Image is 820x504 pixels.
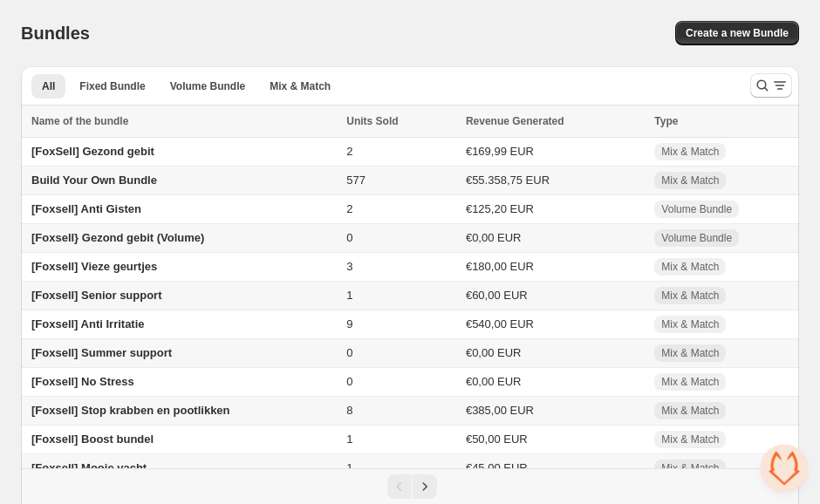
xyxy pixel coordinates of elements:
span: €125,20 EUR [466,202,534,215]
span: €60,00 EUR [466,289,528,302]
span: €385,00 EUR [466,404,534,417]
span: €0,00 EUR [466,346,522,359]
span: [Foxsell} Gezond gebit (Volume) [31,231,204,244]
span: [Foxsell] Summer support [31,346,172,359]
span: €55.358,75 EUR [466,174,550,187]
span: Mix & Match [270,79,331,93]
span: Mix & Match [661,461,719,475]
h1: Bundles [21,23,90,44]
span: 1 [346,289,352,302]
span: [FoxSell] Gezond gebit [31,145,154,158]
span: Fixed Bundle [79,79,145,93]
button: Search and filter results [750,73,792,98]
span: [Foxsell] Vieze geurtjes [31,260,157,273]
span: 2 [346,145,352,158]
span: Mix & Match [661,317,719,331]
span: €540,00 EUR [466,317,534,330]
span: €180,00 EUR [466,260,534,273]
span: 9 [346,317,352,330]
span: Volume Bundle [661,202,732,216]
span: Mix & Match [661,404,719,418]
span: 577 [346,174,366,187]
span: [Foxsell] Anti Gisten [31,202,141,215]
span: €45,00 EUR [466,461,528,474]
span: [Foxsell] Senior support [31,289,162,302]
span: 2 [346,202,352,215]
nav: Pagination [21,468,799,504]
span: Mix & Match [661,432,719,446]
a: Open chat [761,445,808,492]
button: Create a new Bundle [675,21,799,45]
div: Type [654,112,789,130]
span: Mix & Match [661,260,719,274]
span: €0,00 EUR [466,375,522,388]
span: 8 [346,404,352,417]
span: €50,00 EUR [466,432,528,446]
button: Revenue Generated [466,112,582,130]
span: 1 [346,461,352,474]
span: Mix & Match [661,174,719,187]
span: Volume Bundle [170,79,245,93]
span: [Foxsell] Mooie vacht [31,461,147,474]
span: All [42,79,55,93]
span: Mix & Match [661,289,719,303]
span: 3 [346,260,352,273]
span: [Foxsell] No Stress [31,375,134,388]
span: Build Your Own Bundle [31,174,157,187]
span: Volume Bundle [661,231,732,245]
span: 0 [346,231,352,244]
span: Create a new Bundle [686,26,789,40]
span: €169,99 EUR [466,145,534,158]
button: Units Sold [346,112,415,130]
span: 0 [346,375,352,388]
div: Name of the bundle [31,112,336,130]
span: €0,00 EUR [466,231,522,244]
span: 0 [346,346,352,359]
button: Next [413,474,437,499]
span: 1 [346,432,352,446]
span: Mix & Match [661,375,719,389]
span: Mix & Match [661,145,719,159]
span: Mix & Match [661,346,719,360]
span: [Foxsell] Boost bundel [31,432,154,446]
span: Units Sold [346,112,398,130]
span: Revenue Generated [466,112,564,130]
span: [Foxsell] Anti Irritatie [31,317,145,330]
span: [Foxsell] Stop krabben en pootlikken [31,404,230,417]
